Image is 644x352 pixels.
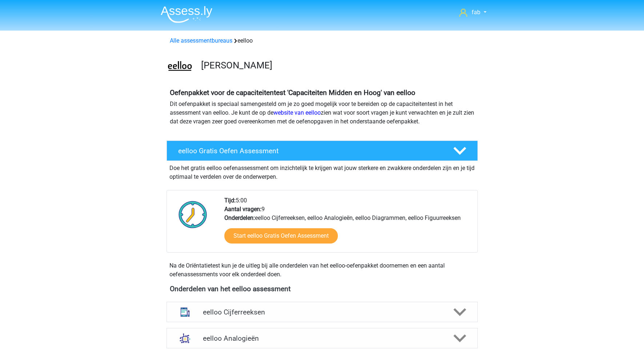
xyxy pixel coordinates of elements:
b: Tijd: [224,197,236,204]
a: analogieen eelloo Analogieën [164,328,481,348]
h4: eelloo Cijferreeksen [203,308,441,316]
a: website van eelloo [273,109,321,116]
b: Oefenpakket voor de capaciteitentest 'Capaciteiten Midden en Hoog' van eelloo [170,88,415,97]
img: analogieen [176,329,195,348]
img: cijferreeksen [176,302,195,321]
a: Alle assessmentbureaus [170,37,232,44]
div: 5:00 9 eelloo Cijferreeksen, eelloo Analogieën, eelloo Diagrammen, eelloo Figuurreeksen [219,196,477,252]
img: Klok [175,196,211,233]
div: eelloo [167,36,477,45]
span: fab [472,9,480,16]
b: Onderdelen: [224,214,255,221]
h4: eelloo Gratis Oefen Assessment [178,147,441,155]
a: fab [456,8,489,17]
div: Na de Oriëntatietest kun je de uitleg bij alle onderdelen van het eelloo-oefenpakket doornemen en... [167,261,478,279]
h3: [PERSON_NAME] [201,60,472,71]
a: cijferreeksen eelloo Cijferreeksen [164,302,481,322]
b: Aantal vragen: [224,206,261,213]
a: eelloo Gratis Oefen Assessment [164,141,481,161]
p: Dit oefenpakket is speciaal samengesteld om je zo goed mogelijk voor te bereiden op de capaciteit... [170,100,475,126]
h4: eelloo Analogieën [203,334,441,343]
a: Start eelloo Gratis Oefen Assessment [224,228,338,244]
div: Doe het gratis eelloo oefenassessment om inzichtelijk te krijgen wat jouw sterkere en zwakkere on... [167,161,478,181]
img: eelloo.png [167,54,193,80]
h4: Onderdelen van het eelloo assessment [170,285,475,293]
img: Assessly [161,6,212,23]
